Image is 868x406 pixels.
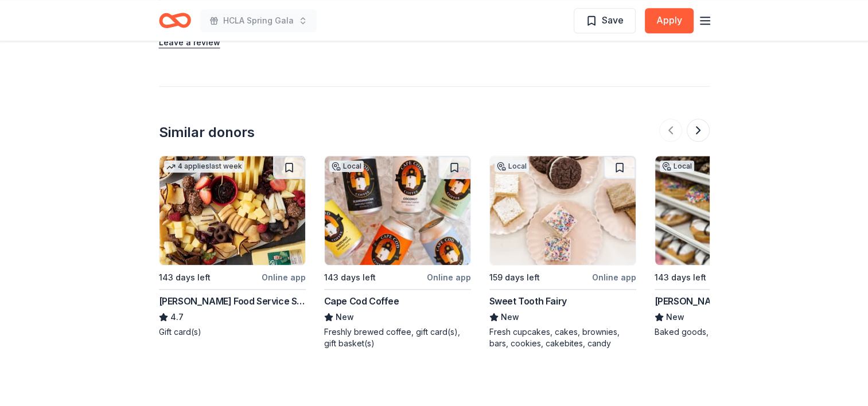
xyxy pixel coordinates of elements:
[159,123,255,142] div: Similar donors
[159,155,306,338] a: Image for Gordon Food Service Store4 applieslast week143 days leftOnline app[PERSON_NAME] Food Se...
[223,14,294,28] span: HCLA Spring Gala
[159,7,191,34] a: Home
[159,156,305,265] img: Image for Gordon Food Service Store
[655,271,706,284] div: 143 days left
[427,270,471,284] div: Online app
[170,310,184,324] span: 4.7
[159,326,306,338] div: Gift card(s)
[324,294,399,308] div: Cape Cod Coffee
[200,9,317,32] button: HCLA Spring Gala
[490,156,636,265] img: Image for Sweet Tooth Fairy
[489,271,540,284] div: 159 days left
[159,36,220,49] button: Leave a review
[159,294,306,308] div: [PERSON_NAME] Food Service Store
[489,155,636,349] a: Image for Sweet Tooth FairyLocal159 days leftOnline appSweet Tooth FairyNewFresh cupcakes, cakes,...
[501,310,519,324] span: New
[336,310,354,324] span: New
[324,326,471,349] div: Freshly brewed coffee, gift card(s), gift basket(s)
[164,161,244,173] div: 4 applies last week
[325,156,470,265] img: Image for Cape Cod Coffee
[655,156,801,265] img: Image for Cinotti's Bakery
[324,271,376,284] div: 143 days left
[262,270,306,284] div: Online app
[592,270,636,284] div: Online app
[489,294,567,308] div: Sweet Tooth Fairy
[574,8,636,33] button: Save
[666,310,684,324] span: New
[324,155,471,349] a: Image for Cape Cod CoffeeLocal143 days leftOnline appCape Cod CoffeeNewFreshly brewed coffee, gif...
[495,161,529,172] div: Local
[655,294,760,308] div: [PERSON_NAME] Bakery
[159,271,211,284] div: 143 days left
[329,161,364,172] div: Local
[655,326,801,338] div: Baked goods, gift card(s)
[645,8,694,33] button: Apply
[602,13,624,28] span: Save
[489,326,636,349] div: Fresh cupcakes, cakes, brownies, bars, cookies, cakebites, candy
[660,161,694,172] div: Local
[655,155,801,338] a: Image for Cinotti's BakeryLocal143 days left[PERSON_NAME] BakeryNewBaked goods, gift card(s)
